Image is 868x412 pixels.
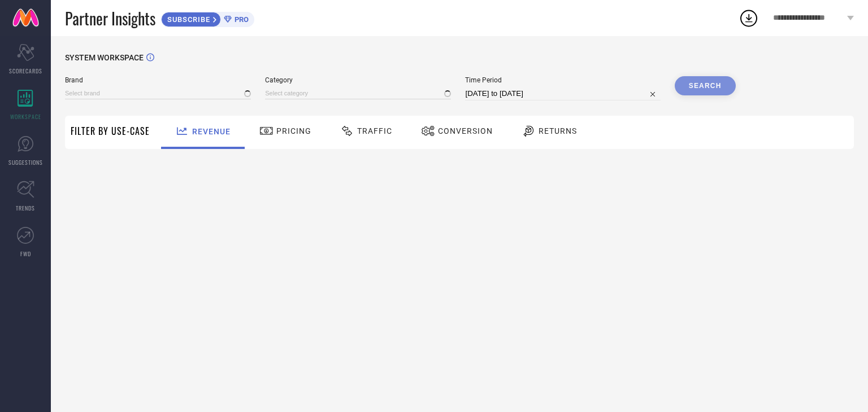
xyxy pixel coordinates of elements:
[265,87,451,99] input: Select category
[16,204,35,212] span: TRENDS
[10,112,41,121] span: WORKSPACE
[65,7,155,30] span: Partner Insights
[232,15,249,24] span: PRO
[739,8,759,28] div: Open download list
[9,67,42,75] span: SCORECARDS
[539,126,577,135] span: Returns
[357,126,392,135] span: Traffic
[65,87,251,99] input: Select brand
[65,76,251,84] span: Brand
[65,53,144,62] span: SYSTEM WORKSPACE
[438,126,493,135] span: Conversion
[8,158,43,166] span: SUGGESTIONS
[265,76,451,84] span: Category
[276,126,311,135] span: Pricing
[465,76,660,84] span: Time Period
[162,15,213,24] span: SUBSCRIBE
[465,87,660,100] input: Select time period
[71,124,150,138] span: Filter By Use-Case
[20,249,31,258] span: FWD
[192,127,231,136] span: Revenue
[161,9,254,27] a: SUBSCRIBEPRO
